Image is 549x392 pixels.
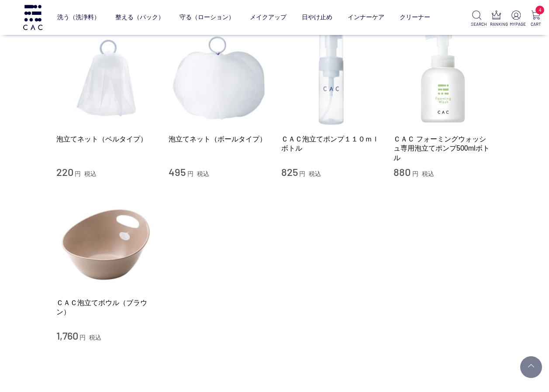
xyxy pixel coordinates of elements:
a: 整える（パック） [115,7,164,28]
span: 880 [394,165,411,178]
span: 円 [299,170,305,177]
span: 220 [56,165,73,178]
img: 泡立てネット（ボールタイプ） [169,28,268,128]
span: 495 [169,165,186,178]
span: 円 [75,170,81,177]
a: RANKING [490,10,503,28]
a: 守る（ローション） [180,7,235,28]
img: logo [22,5,44,30]
span: 円 [79,334,86,341]
a: 4 CART [529,10,542,28]
span: 税込 [84,170,97,177]
span: 円 [412,170,418,177]
a: MYPAGE [510,10,522,28]
span: 円 [187,170,193,177]
p: CART [529,21,542,28]
img: ＣＡＣ泡立てボウル（ブラウン） [56,192,156,292]
span: 税込 [309,170,321,177]
a: ＣＡＣ泡立てボウル（ブラウン） [56,298,156,317]
p: SEARCH [471,21,483,28]
span: 1,760 [56,329,78,342]
a: SEARCH [471,10,483,28]
img: ＣＡＣ フォーミングウォッシュ専用泡立てポンプ500mlボトル [394,28,493,128]
a: 泡立てネット（ボールタイプ） [169,134,268,144]
a: クリーナー [400,7,430,28]
span: 税込 [197,170,209,177]
span: 825 [281,165,298,178]
span: 4 [535,6,544,14]
a: 洗う（洗浄料） [57,7,100,28]
img: ＣＡＣ泡立てポンプ１１０ｍｌボトル [281,28,381,128]
a: インナーケア [348,7,384,28]
a: 日やけ止め [302,7,332,28]
p: RANKING [490,21,503,28]
a: ＣＡＣ泡立てポンプ１１０ｍｌボトル [281,134,381,153]
a: 泡立てネット（ベルタイプ） [56,134,156,144]
p: MYPAGE [510,21,522,28]
img: 泡立てネット（ベルタイプ） [56,28,156,128]
a: メイクアップ [250,7,287,28]
a: ＣＡＣ フォーミングウォッシュ専用泡立てポンプ500mlボトル [394,134,493,162]
span: 税込 [422,170,434,177]
span: 税込 [89,334,101,341]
